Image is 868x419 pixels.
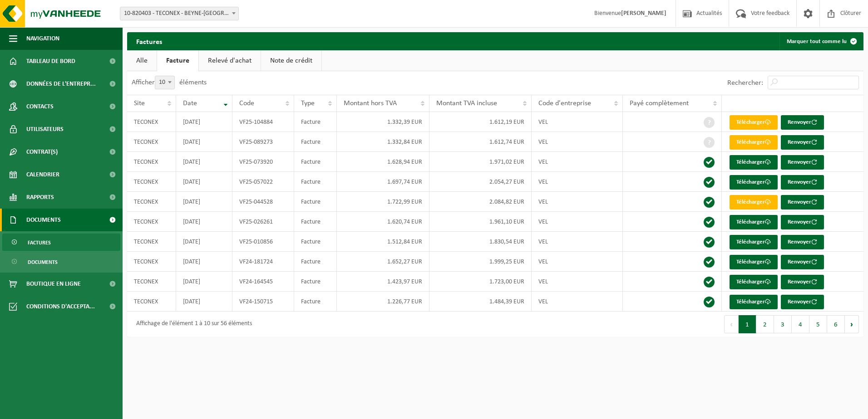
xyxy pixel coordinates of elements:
td: TECONEX [127,132,176,152]
span: Site [134,100,145,107]
span: Rapports [26,186,54,209]
span: Date [183,100,197,107]
h2: Factures [127,32,171,50]
div: Affichage de l'élément 1 à 10 sur 56 éléments [132,316,252,332]
button: 4 [792,315,809,333]
span: Utilisateurs [26,118,64,141]
span: Code d'entreprise [538,100,591,107]
td: Facture [294,252,337,272]
a: Télécharger [730,195,778,209]
button: 2 [756,315,774,333]
td: 1.332,39 EUR [337,112,429,132]
button: Previous [724,315,739,333]
td: VEL [532,272,623,292]
td: Facture [294,152,337,172]
td: VF24-150715 [232,292,295,312]
span: Montant hors TVA [344,100,397,107]
td: VEL [532,112,623,132]
a: Télécharger [730,275,778,289]
td: VF24-164545 [232,272,295,292]
a: Télécharger [730,215,778,229]
a: Télécharger [730,235,778,249]
a: Facture [157,50,198,71]
td: 2.054,27 EUR [429,172,532,192]
button: 1 [739,315,756,333]
td: 1.723,00 EUR [429,272,532,292]
span: Code [239,100,254,107]
td: [DATE] [176,272,232,292]
td: 1.971,02 EUR [429,152,532,172]
button: 6 [827,315,845,333]
span: Type [301,100,315,107]
td: Facture [294,112,337,132]
td: TECONEX [127,212,176,232]
td: TECONEX [127,152,176,172]
td: 1.697,74 EUR [337,172,429,192]
button: Renvoyer [781,255,824,269]
td: 1.830,54 EUR [429,232,532,252]
a: Télécharger [730,295,778,309]
td: [DATE] [176,132,232,152]
td: 1.999,25 EUR [429,252,532,272]
td: VF25-089273 [232,132,295,152]
td: VF25-057022 [232,172,295,192]
td: [DATE] [176,172,232,192]
td: TECONEX [127,272,176,292]
label: Afficher éléments [132,79,207,86]
td: [DATE] [176,212,232,232]
td: TECONEX [127,192,176,212]
td: VEL [532,292,623,312]
td: [DATE] [176,232,232,252]
td: 1.484,39 EUR [429,292,532,312]
a: Factures [2,234,120,251]
span: Payé complètement [630,100,689,107]
button: Renvoyer [781,295,824,309]
td: VF25-026261 [232,212,295,232]
button: Renvoyer [781,235,824,249]
a: Relevé d'achat [199,50,261,71]
span: 10-820403 - TECONEX - BEYNE-HEUSAY [120,7,239,20]
span: 10 [155,76,174,89]
td: 1.423,97 EUR [337,272,429,292]
td: 1.628,94 EUR [337,152,429,172]
td: VEL [532,132,623,152]
span: Calendrier [26,163,59,186]
td: VF25-010856 [232,232,295,252]
td: VEL [532,192,623,212]
td: 1.961,10 EUR [429,212,532,232]
td: Facture [294,172,337,192]
td: 1.612,74 EUR [429,132,532,152]
span: Contacts [26,95,54,118]
label: Rechercher: [727,79,763,87]
td: 1.332,84 EUR [337,132,429,152]
td: Facture [294,212,337,232]
button: Renvoyer [781,115,824,130]
a: Télécharger [730,175,778,190]
td: VEL [532,252,623,272]
button: Renvoyer [781,275,824,289]
td: Facture [294,232,337,252]
td: TECONEX [127,292,176,312]
span: Montant TVA incluse [436,100,497,107]
td: 1.226,77 EUR [337,292,429,312]
td: VF25-104884 [232,112,295,132]
td: TECONEX [127,252,176,272]
td: VF24-181724 [232,252,295,272]
td: VF25-073920 [232,152,295,172]
td: Facture [294,132,337,152]
button: Renvoyer [781,175,824,190]
td: TECONEX [127,172,176,192]
td: [DATE] [176,192,232,212]
td: VEL [532,212,623,232]
td: 1.612,19 EUR [429,112,532,132]
button: Renvoyer [781,215,824,229]
td: TECONEX [127,232,176,252]
button: Renvoyer [781,195,824,209]
a: Télécharger [730,255,778,269]
span: Factures [28,234,51,251]
td: VEL [532,172,623,192]
strong: [PERSON_NAME] [621,10,666,17]
a: Note de crédit [261,50,321,71]
a: Télécharger [730,115,778,130]
span: Contrat(s) [26,141,58,163]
